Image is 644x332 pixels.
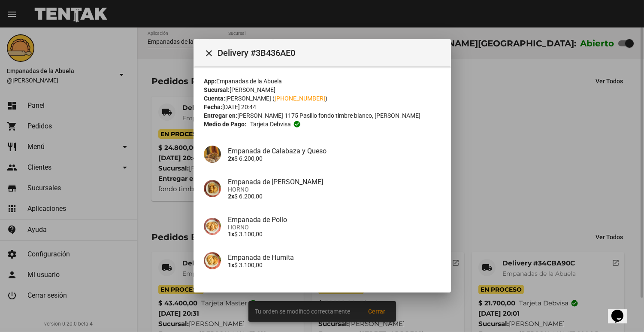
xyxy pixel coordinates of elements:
[204,77,441,85] div: Empanadas de la Abuela
[293,120,300,128] mat-icon: check_circle
[275,95,325,102] a: [PHONE_NUMBER]
[204,85,441,94] div: [PERSON_NAME]
[228,186,441,193] span: HORNO
[204,78,216,85] strong: App:
[228,253,441,262] h4: Empanada de Humita
[228,155,441,162] p: $ 6.200,00
[228,262,234,268] b: 1x
[204,112,237,119] strong: Entregar en:
[204,94,441,103] div: [PERSON_NAME] ( )
[204,95,225,102] strong: Cuenta:
[204,111,441,120] div: [PERSON_NAME] 1175 Pasillo fondo timbre blanco, [PERSON_NAME]
[204,103,441,111] div: [DATE] 20:44
[204,252,221,269] img: 75ad1656-f1a0-4b68-b603-a72d084c9c4d.jpg
[204,218,221,235] img: 10349b5f-e677-4e10-aec3-c36b893dfd64.jpg
[228,224,441,231] span: HORNO
[204,146,221,163] img: 63b7378a-f0c8-4df4-8df5-8388076827c7.jpg
[204,120,246,128] strong: Medio de Pago:
[228,262,441,268] p: $ 3.100,00
[228,231,234,238] b: 1x
[228,193,234,200] b: 2x
[228,231,441,238] p: $ 3.100,00
[204,49,214,59] mat-icon: Cerrar
[204,104,222,110] strong: Fecha:
[204,180,221,197] img: f753fea7-0f09-41b3-9a9e-ddb84fc3b359.jpg
[608,298,635,323] iframe: chat widget
[228,216,441,224] h4: Empanada de Pollo
[204,86,230,93] strong: Sucursal:
[228,193,441,200] p: $ 6.200,00
[250,120,290,128] span: Tarjeta debvisa
[218,46,444,60] span: Delivery #3B436AE0
[228,178,441,186] h4: Empanada de [PERSON_NAME]
[228,155,234,162] b: 2x
[228,147,441,155] h4: Empanada de Calabaza y Queso
[200,44,218,61] button: Cerrar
